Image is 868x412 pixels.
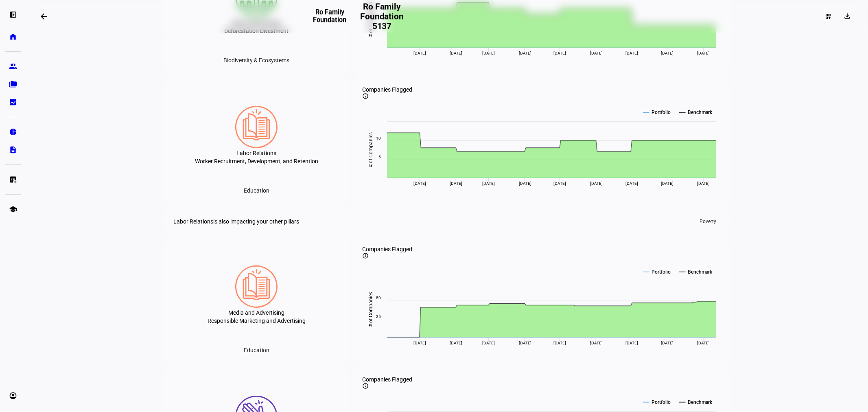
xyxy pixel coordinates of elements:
[9,11,17,19] eth-mat-symbol: left_panel_open
[9,80,17,88] eth-mat-symbol: folder_copy
[450,341,462,345] span: [DATE]
[174,218,300,225] div: is also impacting your other pillars
[652,399,671,405] text: Portfolio
[9,128,17,136] eth-mat-symbol: pie_chart
[237,344,276,357] div: Education
[590,341,603,345] span: [DATE]
[5,28,21,45] a: home
[482,51,495,55] span: [DATE]
[195,158,318,164] div: Worker Recruitment, Development, and Retention
[519,341,531,345] span: [DATE]
[413,51,426,55] span: [DATE]
[625,341,638,345] span: [DATE]
[482,181,495,186] span: [DATE]
[208,318,306,324] div: Responsible Marketing and Advertising
[5,58,21,75] a: group
[590,51,603,55] span: [DATE]
[310,8,350,30] h3: Ro Family Foundation
[413,181,426,186] span: [DATE]
[362,376,720,383] div: Companies Flagged
[362,252,369,259] mat-icon: info_outline
[39,11,49,21] mat-icon: arrow_backwards
[697,181,710,186] span: [DATE]
[553,341,566,345] span: [DATE]
[5,124,21,140] a: pie_chart
[376,296,381,300] text: 50
[9,175,17,184] eth-mat-symbol: list_alt_add
[174,218,214,225] span: Labor Relations
[652,269,671,275] text: Portfolio
[9,392,17,400] eth-mat-symbol: account_circle
[236,148,276,158] div: Labor Relations
[217,54,296,67] div: Biodiversity & Ecosystems
[450,51,462,55] span: [DATE]
[362,93,369,99] mat-icon: info_outline
[235,265,278,308] img: education.colored.svg
[553,51,566,55] span: [DATE]
[368,2,374,37] text: # of Companies
[482,341,495,345] span: [DATE]
[652,110,671,115] text: Portfolio
[625,51,638,55] span: [DATE]
[9,98,17,106] eth-mat-symbol: bid_landscape
[825,13,831,20] mat-icon: dashboard_customize
[235,106,278,148] img: education.colored.svg
[5,142,21,158] a: description
[9,62,17,70] eth-mat-symbol: group
[450,181,462,186] span: [DATE]
[625,181,638,186] span: [DATE]
[376,314,381,319] text: 25
[9,205,17,213] eth-mat-symbol: school
[237,184,276,197] div: Education
[590,181,603,186] span: [DATE]
[362,86,720,93] div: Companies Flagged
[661,341,673,345] span: [DATE]
[9,146,17,154] eth-mat-symbol: description
[5,94,21,110] a: bid_landscape
[413,341,426,345] span: [DATE]
[519,51,531,55] span: [DATE]
[228,308,284,318] div: Media and Advertising
[661,181,673,186] span: [DATE]
[350,2,414,31] h2: Ro Family Foundation 5137
[661,51,673,55] span: [DATE]
[844,12,852,20] mat-icon: download
[368,292,374,327] text: # of Companies
[362,246,720,252] div: Companies Flagged
[697,51,710,55] span: [DATE]
[688,269,713,275] text: Benchmark
[688,110,713,115] text: Benchmark
[378,155,381,159] text: 5
[5,76,21,92] a: folder_copy
[553,181,566,186] span: [DATE]
[696,217,721,226] div: Poverty
[368,132,374,167] text: # of Companies
[697,341,710,345] span: [DATE]
[9,33,17,41] eth-mat-symbol: home
[688,399,713,405] text: Benchmark
[376,136,381,140] text: 10
[362,383,369,389] mat-icon: info_outline
[519,181,531,186] span: [DATE]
